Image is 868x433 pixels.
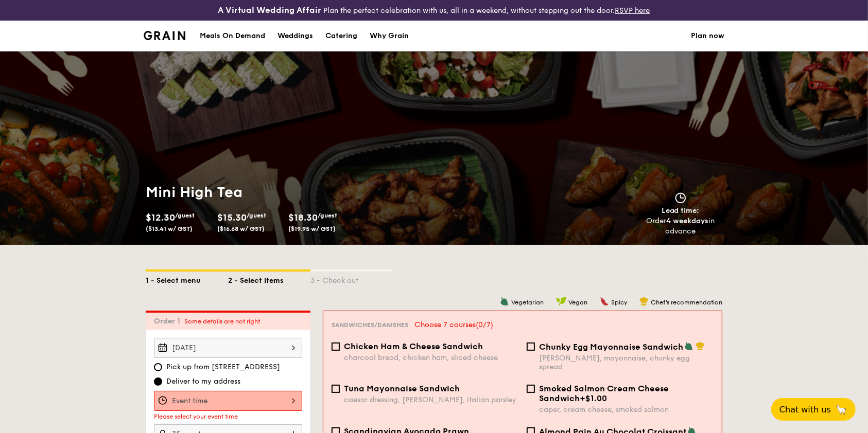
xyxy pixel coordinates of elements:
strong: 4 weekdays [666,217,708,225]
span: Vegan [568,299,587,306]
input: Event time [154,391,302,411]
img: icon-chef-hat.a58ddaea.svg [696,341,705,351]
span: +$1.00 [580,393,607,403]
input: Event date [154,338,302,358]
div: Catering [325,21,357,51]
span: 🦙 [835,404,847,416]
input: Pick up from [STREET_ADDRESS] [154,363,162,371]
span: ($13.41 w/ GST) [146,225,193,232]
span: Spicy [611,299,627,306]
img: icon-vegetarian.fe4039eb.svg [500,297,509,306]
span: $12.30 [146,212,175,223]
div: 3 - Check out [310,272,393,286]
input: Tuna Mayonnaise Sandwichcaesar dressing, [PERSON_NAME], italian parsley [332,385,340,393]
img: icon-spicy.37a8142b.svg [600,297,609,306]
button: Chat with us🦙 [771,398,856,421]
span: /guest [318,212,337,219]
a: RSVP here [615,6,650,15]
span: (0/7) [476,320,493,329]
input: Chicken Ham & Cheese Sandwichcharcoal bread, chicken ham, sliced cheese [332,342,340,351]
div: Plan the perfect celebration with us, all in a weekend, without stepping out the door. [145,4,723,16]
img: icon-chef-hat.a58ddaea.svg [639,297,649,306]
div: charcoal bread, chicken ham, sliced cheese [344,353,518,362]
h4: A Virtual Wedding Affair [218,4,322,16]
input: Chunky Egg Mayonnaise Sandwich[PERSON_NAME], mayonnaise, chunky egg spread [527,342,535,351]
span: Order 1 [154,317,184,326]
img: icon-vegetarian.fe4039eb.svg [684,341,693,351]
div: [PERSON_NAME], mayonnaise, chunky egg spread [539,354,714,371]
span: Tuna Mayonnaise Sandwich [344,384,460,393]
input: Smoked Salmon Cream Cheese Sandwich+$1.00caper, cream cheese, smoked salmon [527,385,535,393]
div: Why Grain [370,21,409,51]
a: Logotype [144,31,185,40]
span: ($16.68 w/ GST) [217,225,265,232]
h1: Mini High Tea [146,183,430,202]
a: Plan now [691,21,724,51]
div: Weddings [277,21,313,51]
span: Pick up from [STREET_ADDRESS] [166,362,280,372]
span: Chicken Ham & Cheese Sandwich [344,341,483,351]
img: Grain [144,31,185,40]
span: Deliver to my address [166,376,240,387]
div: Meals On Demand [200,21,265,51]
span: /guest [247,212,266,219]
span: Chunky Egg Mayonnaise Sandwich [539,342,683,352]
img: icon-clock.2db775ea.svg [673,192,688,204]
span: Chef's recommendation [651,299,722,306]
span: Smoked Salmon Cream Cheese Sandwich [539,384,669,403]
div: 1 - Select menu [146,272,228,286]
img: icon-vegan.f8ff3823.svg [556,297,566,306]
a: Catering [319,21,363,51]
div: caper, cream cheese, smoked salmon [539,405,714,414]
span: $15.30 [217,212,247,223]
a: Weddings [271,21,319,51]
div: caesar dressing, [PERSON_NAME], italian parsley [344,395,518,404]
span: Choose 7 courses [414,320,493,329]
span: Some details are not right [184,318,260,325]
span: Lead time: [662,206,700,215]
span: /guest [175,212,195,219]
a: Meals On Demand [194,21,271,51]
div: Order in advance [634,216,726,237]
span: Sandwiches/Danishes [332,321,408,329]
span: $18.30 [288,212,318,223]
a: Why Grain [363,21,415,51]
span: Vegetarian [511,299,544,306]
span: Chat with us [779,405,831,414]
span: Please select your event time [154,413,238,420]
input: Deliver to my address [154,377,162,386]
div: 2 - Select items [228,272,310,286]
span: ($19.95 w/ GST) [288,225,336,232]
